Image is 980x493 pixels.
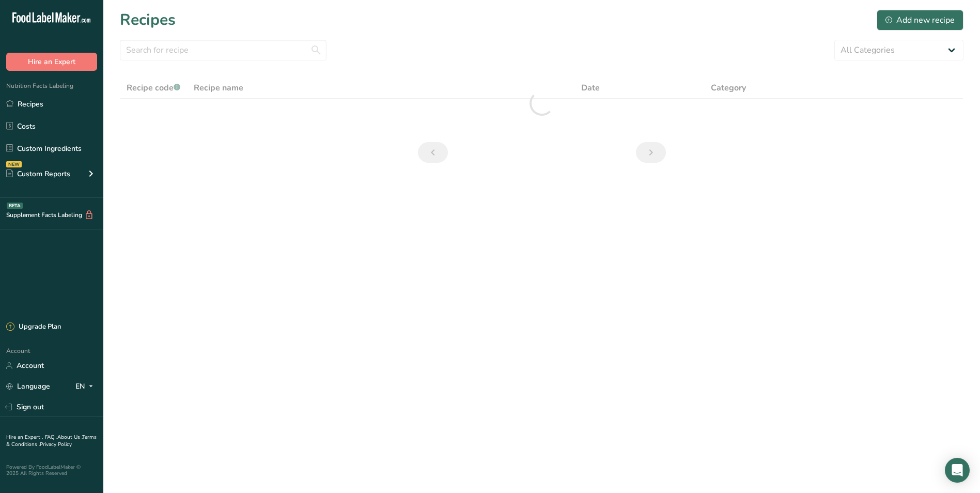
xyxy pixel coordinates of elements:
a: Previous page [418,142,448,163]
a: Privacy Policy [40,441,72,448]
div: Powered By FoodLabelMaker © 2025 All Rights Reserved [6,464,97,476]
button: Add new recipe [877,10,963,30]
a: Hire an Expert . [6,434,43,441]
div: EN [75,380,97,393]
a: About Us . [57,434,82,441]
div: Upgrade Plan [6,322,61,332]
input: Search for recipe [120,40,326,60]
div: Custom Reports [6,168,70,179]
h1: Recipes [120,8,176,32]
a: Next page [636,142,666,163]
div: BETA [7,203,23,209]
button: Hire an Expert [6,53,97,71]
a: Terms & Conditions . [6,434,97,448]
div: Add new recipe [885,14,955,26]
div: NEW [6,161,22,167]
a: Language [6,377,50,395]
div: Open Intercom Messenger [945,458,970,483]
a: FAQ . [45,434,57,441]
